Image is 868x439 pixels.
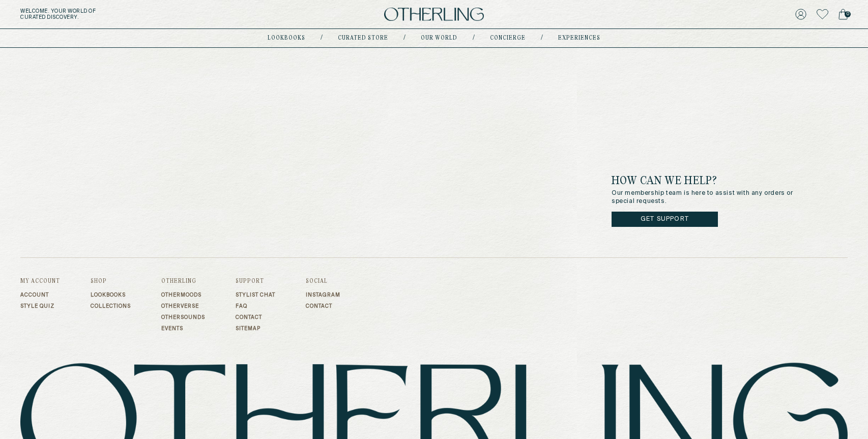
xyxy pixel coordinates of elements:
[236,314,275,320] a: Contact
[421,36,457,41] a: Our world
[91,292,131,298] a: Lookbooks
[838,7,848,21] a: 0
[161,278,205,284] h3: Otherling
[306,292,340,298] a: Instagram
[236,292,275,298] a: Stylist Chat
[612,175,807,187] h3: How can we help?
[161,326,205,332] a: Events
[306,278,340,284] h3: Social
[20,292,60,298] a: Account
[161,314,205,320] a: Othersounds
[91,303,131,309] a: Collections
[558,36,600,41] a: experiences
[236,326,275,332] a: Sitemap
[20,278,60,284] h3: My Account
[612,212,718,227] a: Get Support
[321,34,323,42] div: /
[236,303,275,309] a: FAQ
[612,189,807,206] p: Our membership team is here to assist with any orders or special requests.
[91,278,131,284] h3: Shop
[338,36,388,41] a: Curated store
[306,303,340,309] a: Contact
[473,34,475,42] div: /
[403,34,406,42] div: /
[384,8,484,21] img: logo
[20,8,269,20] h5: Welcome . Your world of curated discovery.
[20,303,60,309] a: Style Quiz
[161,292,205,298] a: Othermoods
[236,278,275,284] h3: Support
[268,36,305,41] a: lookbooks
[845,11,851,17] span: 0
[161,303,205,309] a: Otherverse
[490,36,526,41] a: concierge
[541,34,543,42] div: /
